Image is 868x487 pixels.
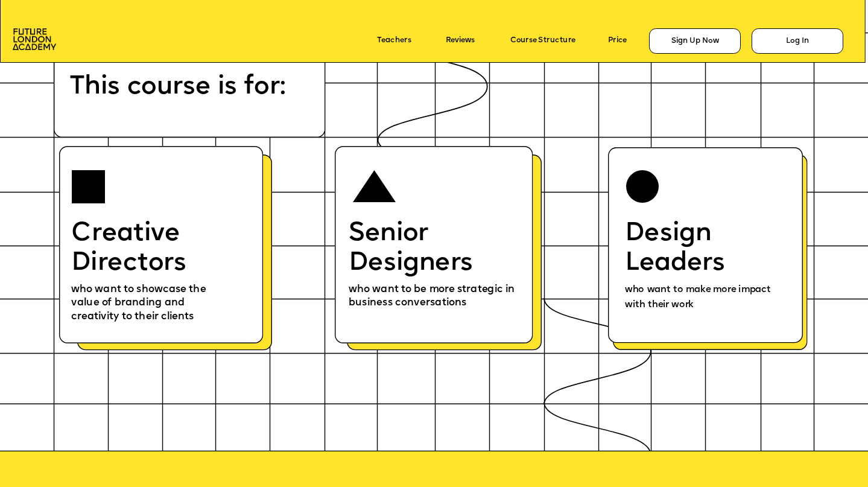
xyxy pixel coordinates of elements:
p: Creative Directors [71,219,223,278]
p: Design Leaders [625,219,780,278]
span: who want to be more strategic in business conversations [349,284,518,308]
a: Course Structure [510,37,575,45]
p: Senior Designers [349,219,521,278]
p: This course is for: [69,72,477,102]
a: Teachers [377,37,411,45]
span: who want to showcase the value of branding and creativity to their clients [71,284,209,322]
span: who want to make more impact with their work [625,285,773,310]
a: Price [608,37,627,45]
img: image-aac980e9-41de-4c2d-a048-f29dd30a0068.png [13,28,56,51]
a: Reviews [446,37,475,45]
